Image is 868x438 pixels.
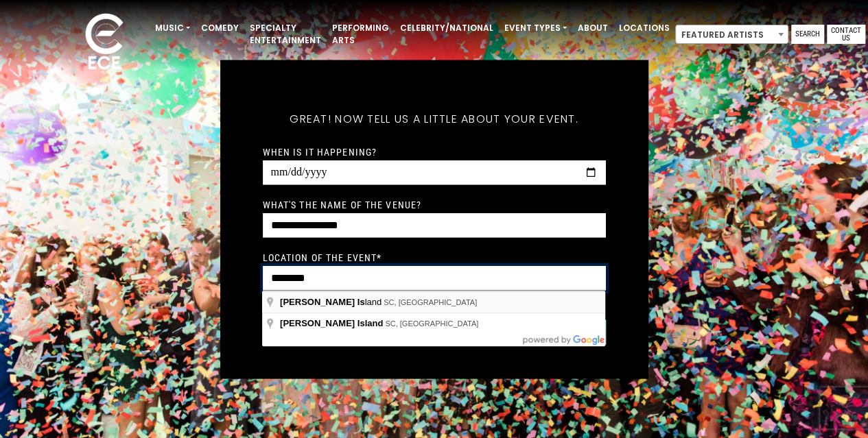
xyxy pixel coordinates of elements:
span: Featured Artists [676,25,788,45]
a: About [572,16,613,40]
a: Specialty Entertainment [244,16,327,52]
a: Performing Arts [327,16,395,52]
a: Celebrity/National [395,16,499,40]
a: Comedy [196,16,244,40]
span: SC, [GEOGRAPHIC_DATA] [385,319,478,328]
h5: Great! Now tell us a little about your event. [263,94,606,143]
a: Event Types [499,16,572,40]
span: SC, [GEOGRAPHIC_DATA] [384,298,477,306]
span: [PERSON_NAME] Is [280,297,365,307]
span: [PERSON_NAME] Island [280,318,383,328]
img: ece_new_logo_whitev2-1.png [70,10,139,76]
label: Location of the event [263,251,382,263]
a: Search [791,25,824,44]
span: Featured Artists [675,25,788,44]
label: What's the name of the venue? [263,198,421,210]
a: Locations [613,16,675,40]
a: Music [150,16,196,40]
span: land [280,297,384,307]
label: When is it happening? [263,145,377,158]
a: Contact Us [827,25,865,44]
